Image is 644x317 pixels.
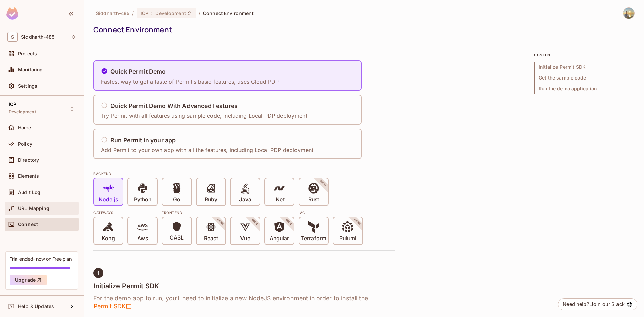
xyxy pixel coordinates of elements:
span: SOON [207,209,233,235]
p: Add Permit to your own app with all the features, including Local PDP deployment [101,146,313,154]
div: Frontend [162,210,294,215]
span: ICP [9,102,16,107]
span: Connect Environment [203,10,254,16]
span: : [151,11,153,16]
span: URL Mapping [18,206,49,211]
img: SReyMgAAAABJRU5ErkJggg== [6,7,18,20]
span: Audit Log [18,190,40,195]
div: Trial ended- now on Free plan [10,256,72,262]
span: SOON [344,209,370,235]
p: Try Permit with all features using sample code, including Local PDP deployment [101,112,307,119]
p: Kong [102,235,115,242]
div: IAC [299,210,363,215]
span: SOON [310,170,336,196]
span: Policy [18,141,32,147]
h4: Initialize Permit SDK [93,282,395,290]
span: Connect [18,222,38,227]
h5: Run Permit in your app [110,137,176,144]
span: the active workspace [96,10,129,16]
span: Run the demo application [534,83,635,94]
p: Ruby [205,196,217,203]
p: Vue [240,235,250,242]
span: ICP [141,10,148,16]
span: SOON [241,209,268,235]
div: Connect Environment [93,24,631,35]
p: .Net [274,196,284,203]
p: Node js [99,196,118,203]
span: Initialize Permit SDK [534,62,635,72]
span: Help & Updates [18,304,54,309]
p: Terraform [301,235,326,242]
h5: Quick Permit Demo With Advanced Features [110,103,238,109]
div: Gateways [93,210,158,215]
h6: For the demo app to run, you’ll need to initialize a new NodeJS environment in order to install t... [93,294,395,310]
p: CASL [170,234,184,241]
div: Need help? Join our Slack [562,300,625,308]
p: Python [134,196,151,203]
p: Angular [270,235,289,242]
span: 1 [97,270,99,276]
span: Directory [18,157,39,163]
button: Upgrade [10,275,47,285]
span: Elements [18,173,39,179]
p: Java [239,196,251,203]
li: / [199,10,200,16]
div: BACKEND [93,171,395,176]
p: Pulumi [339,235,356,242]
span: Home [18,125,31,130]
span: Workspace: Siddharth-485 [21,34,54,40]
p: Rust [308,196,319,203]
span: SOON [276,209,302,235]
img: Siddharth Sharma [623,8,634,19]
p: Go [173,196,180,203]
p: content [534,52,635,58]
p: Aws [137,235,148,242]
span: Monitoring [18,67,43,72]
span: Projects [18,51,37,56]
span: Permit SDK [93,302,132,310]
span: Get the sample code [534,72,635,83]
h5: Quick Permit Demo [110,68,166,75]
span: Development [155,10,186,16]
p: Fastest way to get a taste of Permit’s basic features, uses Cloud PDP [101,78,279,85]
span: S [7,32,18,42]
span: Settings [18,83,37,89]
li: / [132,10,134,16]
span: Development [9,109,36,115]
p: React [204,235,218,242]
